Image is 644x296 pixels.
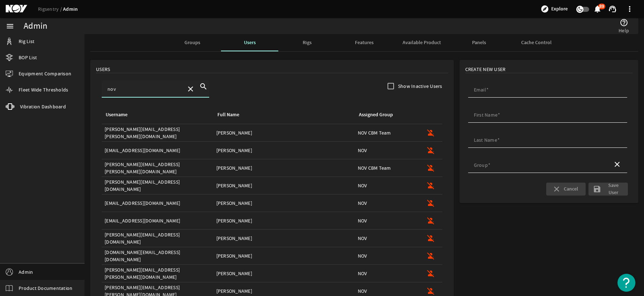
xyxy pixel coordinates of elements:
div: [PERSON_NAME][EMAIL_ADDRESS][PERSON_NAME][DOMAIN_NAME] [105,266,211,281]
span: Vibration Dashboard [20,103,66,110]
span: Users [244,40,256,45]
div: [PERSON_NAME][EMAIL_ADDRESS][DOMAIN_NAME] [105,231,211,245]
span: Cache Control [521,40,552,45]
span: Fleet Wide Thresholds [19,86,68,93]
mat-icon: menu [6,22,14,30]
span: BOP List [19,54,37,61]
mat-icon: person_off [427,252,435,260]
mat-label: Email [474,86,486,93]
div: [PERSON_NAME] [216,270,352,277]
span: Admin [19,268,33,276]
div: [PERSON_NAME][EMAIL_ADDRESS][PERSON_NAME][DOMAIN_NAME] [105,126,211,140]
span: Rigs [303,40,312,45]
div: NOV [358,252,417,259]
label: Show Inactive Users [397,83,442,90]
button: more_vert [621,0,638,18]
div: NOV [358,147,417,154]
span: Panels [472,40,486,45]
div: [PERSON_NAME] [216,129,352,136]
div: [PERSON_NAME] [216,199,352,207]
span: Available Product [403,40,441,45]
mat-icon: person_off [427,164,435,172]
mat-icon: help_outline [620,18,628,27]
button: Explore [538,3,571,15]
div: [PERSON_NAME] [216,252,352,259]
div: Assigned Group [359,111,393,119]
a: Admin [63,6,78,13]
div: [DOMAIN_NAME][EMAIL_ADDRESS][DOMAIN_NAME] [105,249,211,263]
mat-icon: person_off [427,287,435,295]
div: NOV [358,217,417,224]
div: [PERSON_NAME] [216,182,352,189]
mat-icon: notifications [593,5,602,13]
a: Rigsentry [38,6,63,12]
span: USERS [96,66,110,73]
div: NOV [358,199,417,207]
span: Groups [184,40,200,45]
div: [PERSON_NAME] [216,235,352,242]
div: Username [105,111,208,119]
div: NOV [358,235,417,242]
i: search [199,82,208,91]
mat-icon: person_off [427,128,435,137]
div: Username [106,111,128,119]
span: Features [355,40,374,45]
div: [PERSON_NAME] [216,147,352,154]
div: [EMAIL_ADDRESS][DOMAIN_NAME] [105,147,211,154]
span: Create New User [465,66,506,73]
input: Search [107,85,181,93]
span: Explore [551,5,568,13]
div: [PERSON_NAME][EMAIL_ADDRESS][PERSON_NAME][DOMAIN_NAME] [105,161,211,175]
span: Equipment Comparison [19,70,71,77]
mat-label: First Name [474,112,498,118]
div: NOV [358,270,417,277]
span: Help [619,27,629,34]
button: 89 [593,5,601,13]
mat-icon: person_off [427,181,435,190]
mat-label: Group [474,162,488,168]
div: [PERSON_NAME] [216,287,352,295]
span: Rig List [19,38,34,45]
div: [PERSON_NAME] [216,164,352,172]
mat-icon: person_off [427,146,435,155]
button: Open Resource Center [617,274,635,292]
mat-icon: close [186,85,195,93]
div: Admin [24,23,47,30]
div: [EMAIL_ADDRESS][DOMAIN_NAME] [105,199,211,207]
mat-icon: person_off [427,199,435,207]
div: NOV CBM Team [358,129,417,136]
div: NOV CBM Team [358,164,417,172]
div: NOV [358,182,417,189]
span: Product Documentation [19,285,72,292]
div: [EMAIL_ADDRESS][DOMAIN_NAME] [105,217,211,224]
mat-icon: vibration [6,102,14,111]
input: Select a Group [474,163,607,170]
mat-label: Last Name [474,137,497,143]
div: NOV [358,287,417,295]
div: [PERSON_NAME] [216,217,352,224]
mat-icon: explore [540,5,549,13]
mat-icon: support_agent [608,5,617,13]
mat-icon: person_off [427,269,435,278]
div: [PERSON_NAME][EMAIL_ADDRESS][DOMAIN_NAME] [105,178,211,193]
div: Full Name [216,111,349,119]
mat-icon: close [613,160,621,169]
div: Full Name [217,111,239,119]
mat-icon: person_off [427,234,435,243]
mat-icon: person_off [427,216,435,225]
